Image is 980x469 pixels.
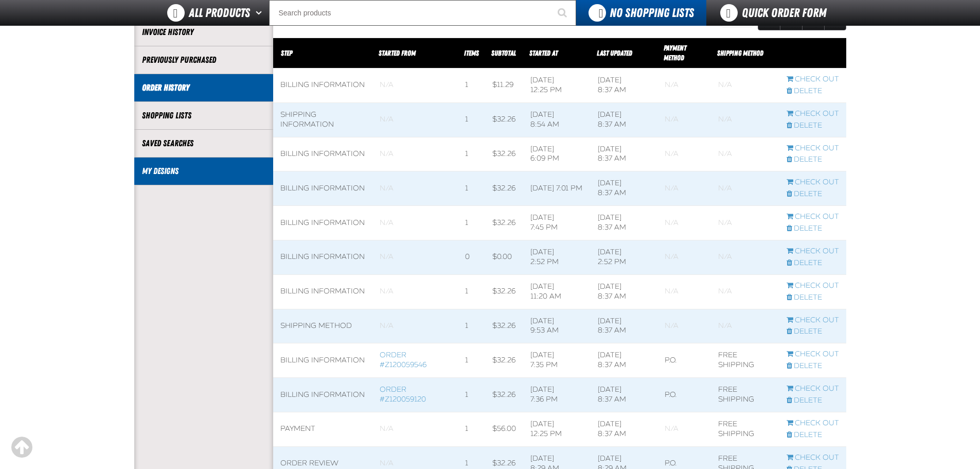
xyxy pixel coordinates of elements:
[711,378,779,412] td: Free Shipping
[711,137,779,171] td: Blank
[787,178,839,187] a: Continue checkout started from
[142,165,265,177] a: My Designs
[664,44,686,62] a: Payment Method
[711,102,779,137] td: Blank
[523,274,591,309] td: [DATE] 11:20 AM
[591,412,658,446] td: [DATE] 8:37 AM
[787,189,839,199] a: Delete checkout started from
[372,171,458,206] td: Blank
[787,212,839,222] a: Continue checkout started from
[458,240,485,274] td: 0
[280,321,366,331] div: Shipping Method
[787,144,839,153] a: Continue checkout started from
[485,343,523,378] td: $32.26
[591,378,658,412] td: [DATE] 8:37 AM
[485,378,523,412] td: $32.26
[787,281,839,291] a: Continue checkout started from
[485,240,523,274] td: $0.00
[657,309,711,343] td: Blank
[10,436,33,459] div: Scroll to the top
[485,206,523,240] td: $32.26
[657,68,711,103] td: Blank
[657,240,711,274] td: Blank
[280,287,366,297] div: Billing Information
[787,247,839,256] a: Continue checkout started from
[787,86,839,96] a: Delete checkout started from
[657,137,711,171] td: Blank
[787,316,839,325] a: Continue checkout started from
[458,68,485,103] td: 1
[523,240,591,274] td: [DATE] 2:52 PM
[372,68,458,103] td: Blank
[523,343,591,378] td: [DATE] 7:35 PM
[711,343,779,378] td: Free Shipping
[281,49,292,57] span: Step
[787,396,839,406] a: Delete checkout started from Z120059120
[280,218,366,228] div: Billing Information
[464,49,479,57] span: Items
[711,412,779,446] td: Free Shipping
[597,49,632,57] a: Last Updated
[142,137,265,149] a: Saved Searches
[787,258,839,268] a: Delete checkout started from
[485,274,523,309] td: $32.26
[711,240,779,274] td: Blank
[779,38,846,68] th: Row actions
[458,412,485,446] td: 1
[458,274,485,309] td: 1
[485,102,523,137] td: $32.26
[491,49,516,57] span: Subtotal
[711,206,779,240] td: Blank
[458,343,485,378] td: 1
[142,54,265,66] a: Previously Purchased
[280,390,366,400] div: Billing Information
[458,378,485,412] td: 1
[787,155,839,165] a: Delete checkout started from
[787,327,839,337] a: Delete checkout started from
[787,224,839,234] a: Delete checkout started from
[657,171,711,206] td: Blank
[379,49,416,57] span: Started From
[280,80,366,90] div: Billing Information
[142,110,265,121] a: Shopping Lists
[591,240,658,274] td: [DATE] 2:52 PM
[523,102,591,137] td: [DATE] 8:54 AM
[787,361,839,371] a: Delete checkout started from Z120059546
[142,82,265,94] a: Order History
[280,149,366,159] div: Billing Information
[787,419,839,428] a: Continue checkout started from
[380,385,426,404] a: Order #Z120059120
[485,171,523,206] td: $32.26
[485,412,523,446] td: $56.00
[591,102,658,137] td: [DATE] 8:37 AM
[591,309,658,343] td: [DATE] 8:37 AM
[372,309,458,343] td: Blank
[711,309,779,343] td: Blank
[787,350,839,359] a: Continue checkout started from Z120059546
[787,109,839,119] a: Continue checkout started from
[657,274,711,309] td: Blank
[717,49,763,57] span: Shipping Method
[657,412,711,446] td: Blank
[711,171,779,206] td: Blank
[280,252,366,262] div: Billing Information
[485,137,523,171] td: $32.26
[372,274,458,309] td: Blank
[610,6,694,20] span: No Shopping Lists
[523,137,591,171] td: [DATE] 6:09 PM
[657,102,711,137] td: Blank
[657,378,711,412] td: P.O.
[523,206,591,240] td: [DATE] 7:45 PM
[458,206,485,240] td: 1
[372,412,458,446] td: Blank
[523,378,591,412] td: [DATE] 7:36 PM
[458,137,485,171] td: 1
[529,49,558,57] a: Started At
[787,384,839,394] a: Continue checkout started from Z120059120
[591,171,658,206] td: [DATE] 8:37 AM
[280,459,366,468] div: Order Review
[280,424,366,434] div: Payment
[711,274,779,309] td: Blank
[787,121,839,131] a: Delete checkout started from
